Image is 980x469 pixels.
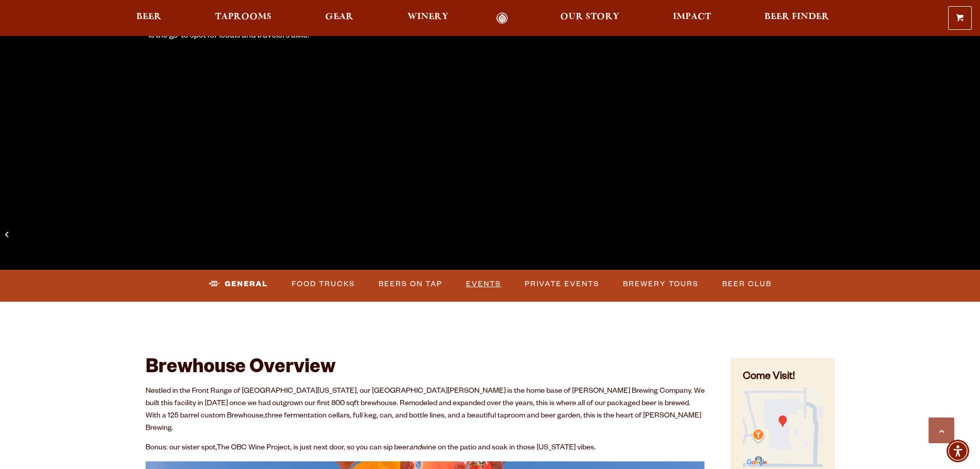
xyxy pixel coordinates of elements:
p: Nestled in the Front Range of [GEOGRAPHIC_DATA][US_STATE], our [GEOGRAPHIC_DATA][PERSON_NAME] is ... [146,386,705,435]
a: Scroll to top [929,418,954,443]
a: Winery [401,12,455,24]
a: Beer [130,12,168,24]
a: Events [462,272,505,296]
img: Small thumbnail of location on map [743,387,822,466]
a: Beer Club [718,272,776,296]
a: Food Trucks [288,272,359,296]
h4: Come Visit! [743,370,822,385]
a: The OBC Wine Project [217,444,290,453]
a: Beer Finder [758,12,836,24]
div: Accessibility Menu [947,440,969,462]
a: Impact [666,12,718,24]
span: Our Story [560,13,619,21]
h2: Brewhouse Overview [146,358,705,380]
span: Gear [325,13,353,21]
a: Brewery Tours [619,272,703,296]
a: Gear [318,12,360,24]
span: Winery [407,13,449,21]
span: Taprooms [215,13,272,21]
a: Beers on Tap [375,272,447,296]
a: Taprooms [208,12,278,24]
span: Beer [136,13,162,21]
span: Beer Finder [764,13,829,21]
a: Private Events [521,272,603,296]
a: General [205,272,272,296]
span: three fermentation cellars, full keg, can, and bottle lines, and a beautiful taproom and beer gar... [146,412,701,433]
em: and [409,444,421,453]
span: Impact [673,13,711,21]
a: Our Story [554,12,626,24]
a: Odell Home [483,12,522,24]
p: Bonus: our sister spot, , is just next door, so you can sip beer wine on the patio and soak in th... [146,442,705,455]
